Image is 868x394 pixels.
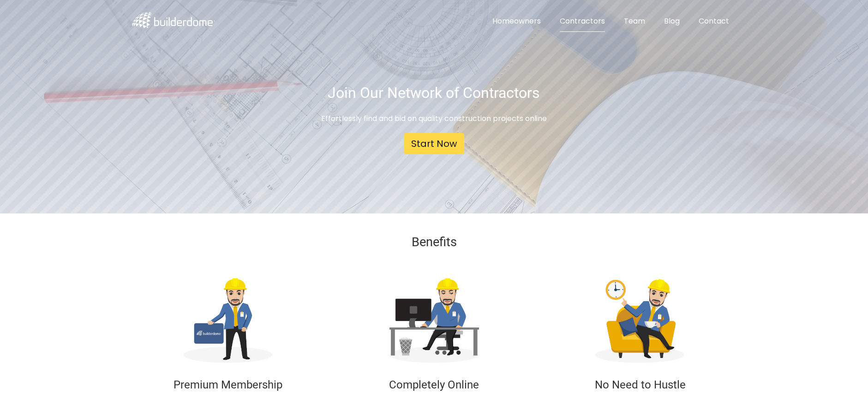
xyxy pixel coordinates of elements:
a: Start Now [404,133,464,154]
h4: Premium Membership [132,379,324,391]
h4: No Need to Hustle [544,379,736,391]
h4: Completely Online [338,379,530,391]
a: Homeowners [485,11,548,32]
img: contractors3.png [592,272,688,368]
a: Team [617,11,652,32]
img: logo.svg [132,12,215,28]
img: contractors1.png [180,272,276,368]
p: Effortlessly find and bid on quality construction projects online [235,112,633,126]
h2: Benefits [132,236,736,249]
a: Contact [691,11,736,32]
a: Contractors [552,11,612,32]
img: contractors2.png [386,272,482,368]
h1: Join Our Network of Contractors [235,85,633,101]
a: Blog [657,11,687,32]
